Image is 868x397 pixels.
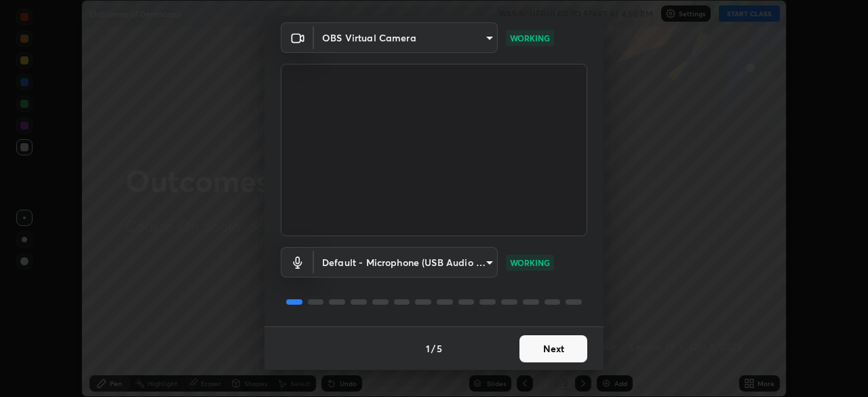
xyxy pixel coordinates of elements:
h4: / [431,341,435,356]
p: WORKING [510,257,550,269]
button: Next [519,335,587,362]
p: WORKING [510,32,550,44]
h4: 1 [426,341,430,356]
div: OBS Virtual Camera [314,22,498,53]
div: OBS Virtual Camera [314,247,498,278]
h4: 5 [437,341,442,356]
